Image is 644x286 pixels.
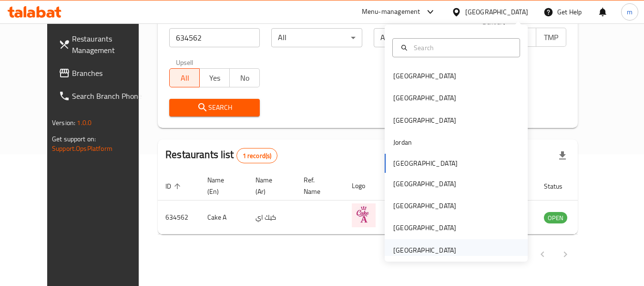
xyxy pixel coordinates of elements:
[51,62,155,85] a: Branches
[199,68,230,87] button: Yes
[393,115,456,126] div: [GEOGRAPHIC_DATA]
[52,133,96,145] span: Get support on:
[237,151,277,160] span: 1 record(s)
[207,174,236,197] span: Name (En)
[52,142,112,155] a: Support.OpsPlatform
[551,144,574,167] div: Export file
[536,28,566,47] button: TMP
[256,174,285,197] span: Name (Ar)
[234,71,256,85] span: No
[158,201,200,234] td: 634562
[248,201,296,234] td: كيك اي
[229,68,260,87] button: No
[169,68,200,87] button: All
[169,99,260,117] button: Search
[393,93,456,103] div: [GEOGRAPHIC_DATA]
[200,201,248,234] td: Cake A
[165,148,277,163] h2: Restaurants list
[304,174,333,197] span: Ref. Name
[540,31,562,44] span: TMP
[72,67,147,79] span: Branches
[344,171,387,201] th: Logo
[51,85,155,107] a: Search Branch Phone
[627,7,633,17] span: m
[393,222,456,233] div: [GEOGRAPHIC_DATA]
[410,42,514,53] input: Search
[352,203,376,227] img: Cake A
[174,71,196,85] span: All
[158,171,619,234] table: enhanced table
[374,28,464,47] div: All
[169,28,260,47] input: Search for restaurant name or ID..
[77,117,92,129] span: 1.0.0
[72,90,147,102] span: Search Branch Phone
[544,212,567,223] span: OPEN
[544,212,567,223] div: OPEN
[52,117,75,129] span: Version:
[393,201,456,211] div: [GEOGRAPHIC_DATA]
[72,33,147,56] span: Restaurants Management
[51,27,155,62] a: Restaurants Management
[177,102,252,114] span: Search
[393,245,456,255] div: [GEOGRAPHIC_DATA]
[544,180,575,192] span: Status
[271,28,362,47] div: All
[393,71,456,81] div: [GEOGRAPHIC_DATA]
[165,180,184,192] span: ID
[204,71,226,85] span: Yes
[393,137,412,148] div: Jordan
[362,6,420,18] div: Menu-management
[393,179,456,189] div: [GEOGRAPHIC_DATA]
[465,7,528,17] div: [GEOGRAPHIC_DATA]
[176,59,194,65] label: Upsell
